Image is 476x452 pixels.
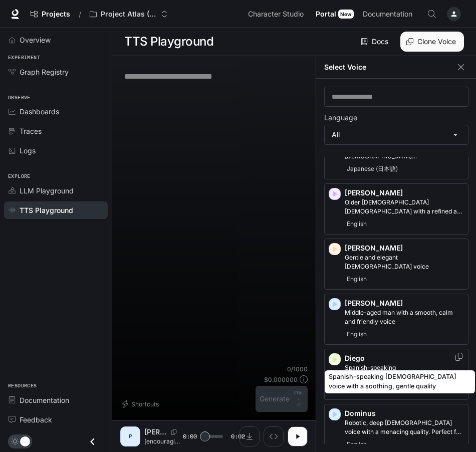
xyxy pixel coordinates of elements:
[240,426,260,446] button: Download audio
[316,8,336,21] span: Portal
[81,431,104,452] button: Close drawer
[124,32,213,52] h1: TTS Playground
[85,4,172,24] button: Open workspace menu
[26,4,75,24] a: Go to projects
[4,142,108,159] a: Logs
[345,188,464,198] p: [PERSON_NAME]
[42,10,70,19] span: Projects
[264,375,298,384] p: $ 0.000000
[144,427,167,437] p: [PERSON_NAME]
[345,308,464,326] p: Middle-aged man with a smooth, calm and friendly voice
[264,426,284,446] button: Inspect
[20,185,74,196] span: LLM Playground
[359,32,392,52] a: Docs
[20,205,73,215] span: TTS Playground
[400,32,464,52] button: Clone Voice
[363,8,412,21] span: Documentation
[231,431,245,441] span: 0:02
[345,163,400,175] span: Japanese (日本語)
[345,353,464,363] p: Diego
[4,391,108,409] a: Documentation
[4,411,108,428] a: Feedback
[345,408,464,418] p: Dominus
[4,103,108,120] a: Dashboards
[4,63,108,81] a: Graph Registry
[338,10,354,19] div: New
[325,125,468,144] div: All
[20,414,52,425] span: Feedback
[325,370,475,393] div: Spanish-speaking [DEMOGRAPHIC_DATA] voice with a soothing, gentle quality
[345,243,464,253] p: [PERSON_NAME]
[454,353,464,361] button: Copy Voice ID
[345,218,369,230] span: English
[345,273,369,285] span: English
[20,145,36,156] span: Logs
[122,428,138,444] div: P
[20,106,59,117] span: Dashboards
[345,328,369,340] span: English
[120,396,163,412] button: Shortcuts
[183,431,197,441] span: 0:00
[101,10,157,19] p: Project Atlas (NBCU) Multi-Agent
[4,31,108,49] a: Overview
[345,198,464,216] p: Older British male with a refined and articulate voice
[324,114,357,121] p: Language
[144,437,183,445] p: [encouraging] You can think things over for the next couple days?
[248,8,304,21] span: Character Studio
[20,435,30,446] span: Dark mode toggle
[345,253,464,271] p: Gentle and elegant female voice
[20,35,51,45] span: Overview
[20,395,69,405] span: Documentation
[359,4,420,24] a: Documentation
[244,4,311,24] a: Character Studio
[345,438,369,450] span: English
[20,67,69,77] span: Graph Registry
[20,126,42,136] span: Traces
[4,182,108,199] a: LLM Playground
[422,4,442,24] button: Open Command Menu
[4,201,108,219] a: TTS Playground
[345,418,464,436] p: Robotic, deep male voice with a menacing quality. Perfect for villains
[4,122,108,140] a: Traces
[345,298,464,308] p: [PERSON_NAME]
[167,429,181,435] button: Copy Voice ID
[312,4,358,24] a: PortalNew
[287,365,308,373] p: 0 / 1000
[75,9,85,20] div: /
